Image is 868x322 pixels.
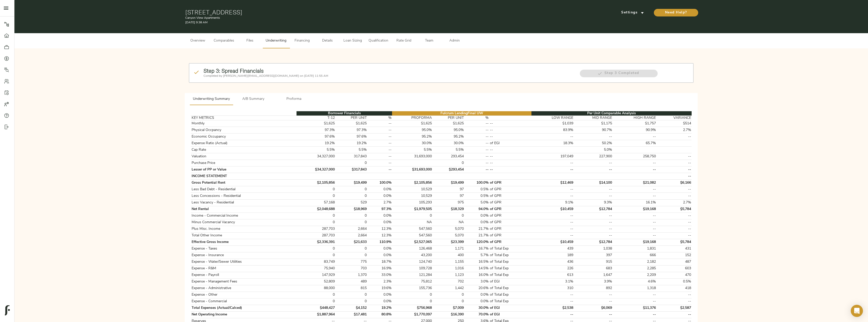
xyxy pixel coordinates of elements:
[433,153,465,160] td: 293,454
[188,38,208,44] span: Overview
[433,166,465,173] td: $293,454
[392,239,432,245] td: $2,527,065
[367,252,392,259] td: 0.0%
[297,259,336,265] td: 83,749
[613,134,656,140] td: --
[465,160,489,166] td: --
[318,38,337,44] span: Details
[433,239,465,245] td: $23,399
[297,140,336,147] td: 19.2%
[394,38,414,44] span: Rate Grid
[531,199,574,206] td: 9.1%
[531,245,574,252] td: 439
[574,226,613,232] td: --
[392,166,432,173] td: $31,693,000
[531,127,574,134] td: 83.9%
[489,252,532,259] td: of Total Exp
[489,120,532,127] td: --
[392,226,432,232] td: 547,560
[367,116,392,120] th: %
[613,232,656,239] td: --
[392,206,432,213] td: $1,979,505
[531,232,574,239] td: --
[489,219,532,226] td: of GPR
[531,213,574,219] td: --
[465,186,489,193] td: 0.5%
[656,127,692,134] td: 2.7%
[276,96,311,102] span: Proforma
[465,166,489,173] td: --
[367,127,392,134] td: --
[367,180,392,186] td: 100.0%
[489,265,532,272] td: of Total Exp
[297,180,336,186] td: $2,105,856
[531,166,574,173] td: --
[465,180,489,186] td: 100.0%
[613,226,656,232] td: --
[613,153,656,160] td: 258,750
[392,259,432,265] td: 124,740
[574,140,613,147] td: 50.2%
[613,252,656,259] td: 666
[433,193,465,199] td: 97
[489,134,532,140] td: --
[392,265,432,272] td: 109,728
[335,219,367,226] td: 0
[433,226,465,232] td: 5,070
[465,120,489,127] td: --
[392,232,432,239] td: 547,560
[335,147,367,153] td: 5.5%
[656,186,692,193] td: --
[656,120,692,127] td: $514
[465,199,489,206] td: 5.0%
[433,120,465,127] td: $1,625
[420,38,439,44] span: Team
[489,147,532,153] td: --
[193,96,230,102] span: Underwriting Summary
[392,219,432,226] td: NA
[367,245,392,252] td: 0.0%
[613,186,656,193] td: --
[236,96,270,102] span: A/B Summary
[367,213,392,219] td: 0.0%
[367,186,392,193] td: 0.0%
[392,140,432,147] td: 30.0%
[240,38,260,44] span: Files
[613,265,656,272] td: 2,285
[392,213,432,219] td: 0
[185,9,527,16] h1: [STREET_ADDRESS]
[191,219,297,226] td: Minus Commercial Vacancy
[191,245,297,252] td: Expense - Taxes
[335,265,367,272] td: 703
[574,180,613,186] td: $14,100
[619,10,647,16] span: Settings
[5,305,10,315] img: logo
[613,127,656,134] td: 90.9%
[531,259,574,265] td: 436
[433,219,465,226] td: NA
[335,193,367,199] td: 0
[367,134,392,140] td: --
[465,153,489,160] td: --
[297,265,336,272] td: 75,940
[574,213,613,219] td: --
[297,127,336,134] td: 97.3%
[465,245,489,252] td: 16.7%
[433,259,465,265] td: 1,155
[368,38,388,44] span: Qualification
[613,219,656,226] td: --
[433,147,465,153] td: 5.5%
[297,193,336,199] td: 0
[191,127,297,134] td: Physical Occpancy
[297,232,336,239] td: 287,703
[656,239,692,245] td: $5,784
[335,127,367,134] td: 97.3%
[531,219,574,226] td: --
[335,199,367,206] td: 529
[465,213,489,219] td: 0.0%
[613,140,656,147] td: 65.7%
[465,219,489,226] td: 0.0%
[613,120,656,127] td: $1,757
[367,232,392,239] td: 12.3%
[489,213,532,219] td: of GPR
